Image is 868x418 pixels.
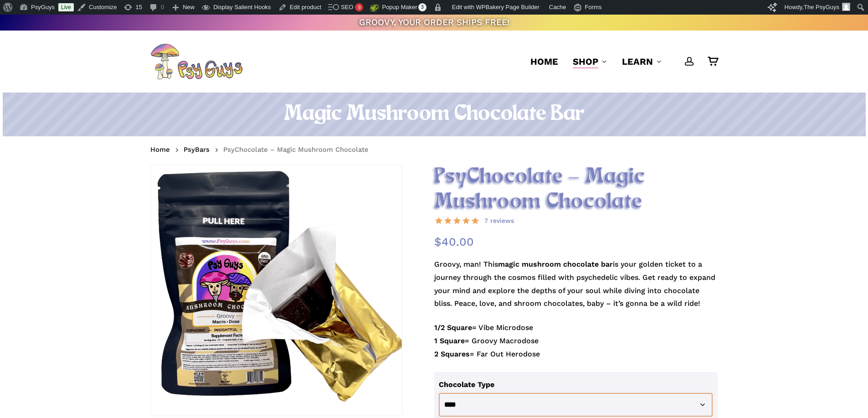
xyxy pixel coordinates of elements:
[530,56,558,67] span: Home
[434,321,718,372] p: = Vibe Microdose = Groovy Macrodose = Far Out Herodose
[434,165,718,215] h2: PsyChocolate – Magic Mushroom Chocolate
[434,336,465,345] strong: 1 Square
[355,3,363,11] div: 9
[434,235,474,248] bdi: 40.00
[622,55,662,68] a: Learn
[150,43,242,80] img: PsyGuys
[498,260,613,268] strong: magic mushroom chocolate bar
[523,31,718,93] nav: Main Menu
[150,102,718,127] h1: Magic Mushroom Chocolate Bar
[434,258,718,321] p: Groovy, man! This is your golden ticket to a journey through the cosmos filled with psychedelic v...
[150,145,170,154] a: Home
[573,56,598,67] span: Shop
[434,235,442,248] span: $
[434,350,470,358] strong: 2 Squares
[804,4,839,10] span: The PsyGuys
[439,380,494,389] label: Chocolate Type
[573,55,607,68] a: Shop
[530,55,558,68] a: Home
[418,3,426,11] span: 3
[223,145,369,154] span: PsyChocolate – Magic Mushroom Chocolate
[58,3,74,11] a: Live
[622,56,653,67] span: Learn
[184,145,210,154] a: PsyBars
[842,3,850,11] img: Avatar photo
[434,323,472,332] strong: 1/2 Square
